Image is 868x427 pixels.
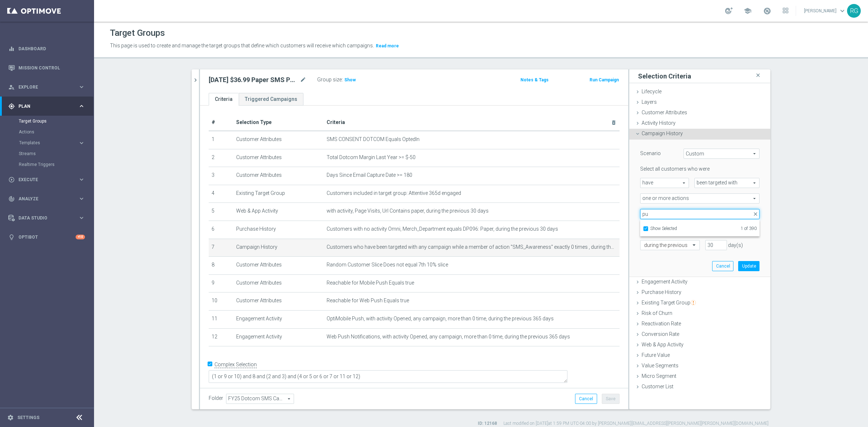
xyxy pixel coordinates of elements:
div: RG [847,4,861,18]
i: lightbulb [8,234,15,240]
button: person_search Explore keyboard_arrow_right [8,84,85,90]
td: 6 [209,221,233,239]
button: Read more [375,42,400,50]
span: Reactivation Rate [642,321,681,326]
button: play_circle_outline Execute keyboard_arrow_right [8,177,85,183]
i: close [754,71,762,80]
span: Web Push Notifications, with activity Opened, any campaign, more than 0 time, during the previous... [327,334,570,340]
button: Notes & Tags [520,76,549,84]
button: chevron_right [192,69,199,91]
button: Mission Control [8,65,85,71]
span: Existing Target Group [642,300,696,306]
div: Dashboard [8,39,85,58]
i: keyboard_arrow_right [78,140,85,146]
td: 9 [209,274,233,293]
td: Campaign History [233,239,324,257]
span: Customers included in target group: Attentive 365d engaged [327,190,461,196]
th: # [209,114,233,131]
span: SMS CONSENT DOTCOM Equals OptedIn [327,136,420,142]
i: delete_forever [611,120,617,125]
i: settings [7,414,14,421]
i: keyboard_arrow_right [78,176,85,183]
td: 7 [209,239,233,257]
a: Settings [17,415,39,420]
td: 11 [209,310,233,328]
button: Templates keyboard_arrow_right [19,140,85,146]
span: Analyze [18,197,78,201]
span: Days Since Email Capture Date >= 180 [327,172,412,178]
span: Risk of Churn [642,310,672,316]
div: Templates [19,137,93,148]
span: Random Customer Slice Does not equal 7th 10% slice [327,262,448,268]
i: track_changes [8,196,15,202]
div: Mission Control [8,58,85,77]
a: Streams [19,151,75,157]
span: Lifecycle [642,89,661,94]
td: 4 [209,185,233,203]
i: keyboard_arrow_right [78,84,85,90]
td: 5 [209,203,233,221]
a: Target Groups [19,118,75,124]
a: Actions [19,129,75,135]
lable: Scenario [640,150,661,156]
span: close [753,211,758,217]
a: Realtime Triggers [19,162,75,167]
div: Data Studio [8,215,78,221]
span: keyboard_arrow_down [838,7,846,15]
td: Customer Attributes [233,293,324,311]
td: 3 [209,167,233,185]
span: Criteria [327,119,345,125]
div: Explore [8,84,78,90]
i: play_circle_outline [8,176,15,183]
div: Realtime Triggers [19,159,93,170]
h1: Target Groups [110,28,165,38]
button: gps_fixed Plan keyboard_arrow_right [8,103,85,109]
span: Campaign History [642,131,683,136]
button: track_changes Analyze keyboard_arrow_right [8,196,85,202]
td: Engagement Activity [233,328,324,346]
td: Customer Attributes [233,167,324,185]
i: keyboard_arrow_right [78,195,85,202]
i: equalizer [8,46,15,52]
i: mode_edit [300,76,306,84]
td: Web & App Activity [233,203,324,221]
span: Total Dotcom Margin Last Year >= $-50 [327,154,416,161]
div: Templates [19,141,78,145]
button: equalizer Dashboard [8,46,85,52]
td: Engagement Activity [233,310,324,328]
td: Customer Attributes [233,131,324,149]
span: Customers with no activity Omni, Merch_Department equals DP096: Paper, during the previous 30 days [327,226,558,232]
span: Templates [19,141,71,145]
span: Customers who have been targeted with any campaign while a member of action "SMS_Awareness" exact... [327,244,617,250]
div: Streams [19,148,93,159]
label: Last modified on [DATE] at 1:59 PM UTC-04:00 by [PERSON_NAME][EMAIL_ADDRESS][PERSON_NAME][PERSON_... [503,420,769,427]
span: Engagement Activity [642,279,688,285]
span: Web & App Activity [642,342,684,347]
a: Mission Control [18,58,85,77]
button: Cancel [575,394,597,404]
i: keyboard_arrow_right [78,103,85,110]
label: Group size [317,77,342,83]
i: person_search [8,84,15,90]
span: Customer List [642,384,673,389]
div: +10 [76,235,85,239]
a: Dashboard [18,39,85,58]
button: lightbulb Optibot +10 [8,234,85,240]
span: OptiMobile Push, with activity Opened, any campaign, more than 0 time, during the previous 365 days [327,316,554,322]
div: Execute [8,176,78,183]
span: 1 of 390 [677,226,757,232]
span: school [744,7,752,15]
div: Target Groups [19,116,93,127]
span: Reachable for Mobile Push Equals true [327,280,414,286]
div: Analyze [8,196,78,202]
span: Explore [18,85,78,89]
td: Purchase History [233,221,324,239]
